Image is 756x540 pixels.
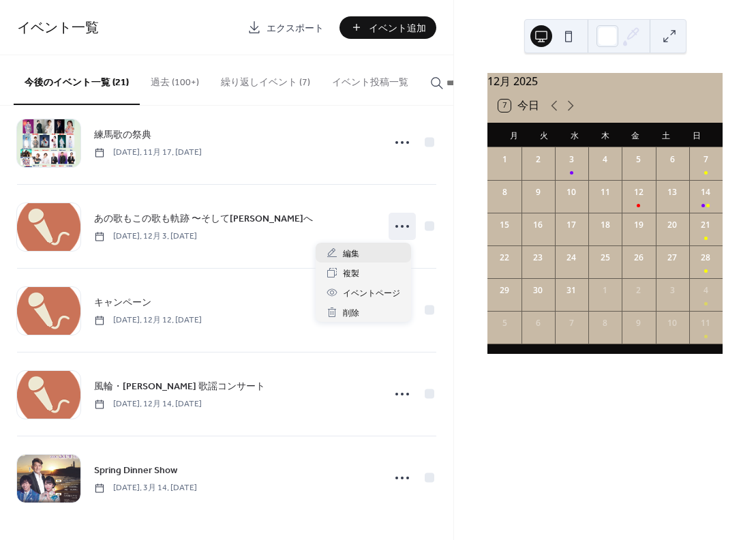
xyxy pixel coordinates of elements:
[699,219,712,231] div: 21
[94,464,177,478] span: Spring Dinner Show
[498,252,511,264] div: 22
[666,186,678,198] div: 13
[666,219,678,231] div: 20
[94,128,151,142] span: 練馬歌の祭典
[321,55,419,104] button: イベント投稿一覧
[487,73,723,89] div: 12月 2025
[94,230,197,243] span: [DATE], 12月 3, [DATE]
[633,284,645,297] div: 2
[633,219,645,231] div: 19
[666,317,678,329] div: 10
[532,284,544,297] div: 30
[498,123,529,147] div: 月
[590,123,620,147] div: 木
[498,317,511,329] div: 5
[529,123,560,147] div: 火
[532,252,544,264] div: 23
[599,284,611,297] div: 1
[498,284,511,297] div: 29
[94,127,151,142] a: 練馬歌の祭典
[565,153,577,166] div: 3
[494,96,544,115] button: 7今日
[532,219,544,231] div: 16
[599,153,611,166] div: 4
[94,314,202,327] span: [DATE], 12月 12, [DATE]
[565,284,577,297] div: 31
[532,317,544,329] div: 6
[339,16,436,39] button: イベント追加
[565,219,577,231] div: 17
[599,317,611,329] div: 8
[666,252,678,264] div: 27
[94,212,313,226] span: あの歌もこの歌も軌跡 〜そして[PERSON_NAME]へ
[498,153,511,166] div: 1
[599,252,611,264] div: 25
[699,317,712,329] div: 11
[498,186,511,198] div: 8
[267,21,324,35] span: エクスポート
[532,153,544,166] div: 2
[699,186,712,198] div: 14
[17,15,99,42] span: イベント一覧
[94,296,151,310] span: キャンペーン
[498,219,511,231] div: 15
[343,247,359,261] span: 編集
[599,186,611,198] div: 11
[532,186,544,198] div: 9
[633,186,645,198] div: 12
[237,16,334,39] a: エクスポート
[565,317,577,329] div: 7
[94,211,313,226] a: あの歌もこの歌も軌跡 〜そして[PERSON_NAME]へ
[565,252,577,264] div: 24
[94,378,265,394] a: 風輪・[PERSON_NAME] 歌謡コンサート
[599,219,611,231] div: 18
[681,123,712,147] div: 日
[94,295,151,310] a: キャンペーン
[633,252,645,264] div: 26
[14,55,140,105] button: 今後のイベント一覧 (21)
[343,267,359,281] span: 複製
[343,286,400,301] span: イベントページ
[666,284,678,297] div: 3
[699,284,712,297] div: 4
[699,252,712,264] div: 28
[210,55,321,104] button: 繰り返しイベント (7)
[94,380,265,394] span: 風輪・[PERSON_NAME] 歌謡コンサート
[140,55,210,104] button: 過去 (100+)
[343,306,359,320] span: 削除
[560,123,590,147] div: 水
[94,398,202,410] span: [DATE], 12月 14, [DATE]
[94,482,197,494] span: [DATE], 3月 14, [DATE]
[565,186,577,198] div: 10
[699,153,712,166] div: 7
[633,317,645,329] div: 9
[369,21,426,35] span: イベント追加
[633,153,645,166] div: 5
[666,153,678,166] div: 6
[94,147,202,159] span: [DATE], 11月 17, [DATE]
[620,123,651,147] div: 金
[651,123,682,147] div: 土
[94,462,177,478] a: Spring Dinner Show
